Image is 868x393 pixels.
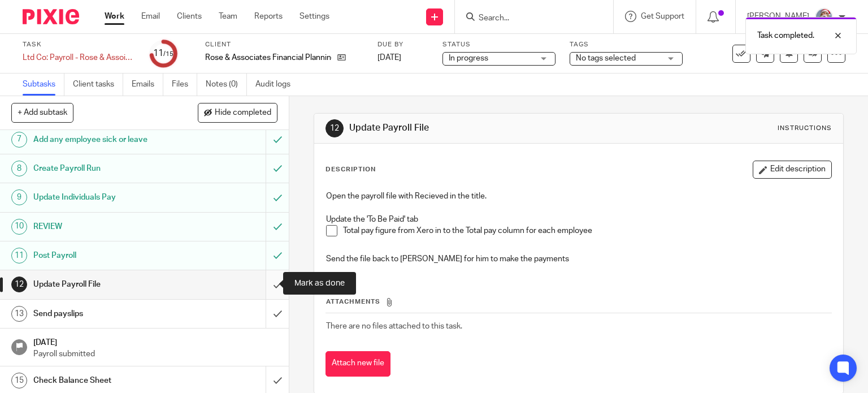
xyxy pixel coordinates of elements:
div: 13 [11,306,27,322]
div: 9 [11,189,27,205]
a: Subtasks [23,74,64,96]
a: Reports [254,11,283,22]
button: + Add subtask [11,103,73,122]
p: Task completed. [757,30,814,41]
label: Due by [377,40,428,49]
p: Total pay figure from Xero in to the Total pay column for each employee [343,225,832,236]
p: Open the payroll file with Recieved in the title. [326,191,832,202]
h1: Create Payroll Run [33,160,181,177]
a: Client tasks [73,74,123,96]
button: Attach new file [325,351,390,377]
span: No tags selected [576,54,636,62]
label: Client [205,40,363,49]
p: Payroll submitted [33,348,277,360]
span: In progress [449,54,488,62]
a: Notes (0) [206,74,247,96]
h1: REVIEW [33,218,181,235]
button: Hide completed [198,103,277,122]
a: Audit logs [255,74,299,96]
h1: Update Payroll File [349,122,602,134]
p: Send the file back to [PERSON_NAME] for him to make the payments [326,253,832,265]
div: Ltd Co: Payroll - Rose & Assoicaties [23,52,136,63]
p: Update the 'To Be Paid' tab [326,214,832,225]
a: Clients [177,11,202,22]
p: Description [325,165,376,174]
img: Karen%20Pic.png [815,8,833,26]
span: There are no files attached to this task. [326,322,462,330]
small: /15 [163,51,173,57]
span: Hide completed [215,109,271,118]
div: 12 [325,119,344,137]
div: 15 [11,373,27,388]
a: Settings [300,11,329,22]
h1: Update Payroll File [33,276,181,293]
p: Rose & Associates Financial Planning Ltd [205,52,332,63]
img: Pixie [23,9,79,24]
label: Task [23,40,136,49]
h1: Add any employee sick or leave [33,131,181,148]
div: 11 [153,47,173,60]
div: 8 [11,161,27,176]
span: [DATE] [377,54,401,62]
a: Work [105,11,124,22]
span: Attachments [326,299,380,305]
h1: [DATE] [33,334,277,348]
a: Email [141,11,160,22]
button: Edit description [753,161,832,179]
h1: Post Payroll [33,247,181,264]
a: Emails [132,74,163,96]
h1: Send payslips [33,305,181,322]
h1: Check Balance Sheet [33,372,181,389]
a: Team [219,11,237,22]
a: Files [172,74,197,96]
div: 12 [11,277,27,292]
div: 11 [11,248,27,264]
div: 10 [11,219,27,235]
div: 7 [11,132,27,148]
h1: Update Individuals Pay [33,189,181,206]
div: Ltd Co: Payroll - Rose &amp; Assoicaties [23,52,136,63]
div: Instructions [778,124,832,133]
